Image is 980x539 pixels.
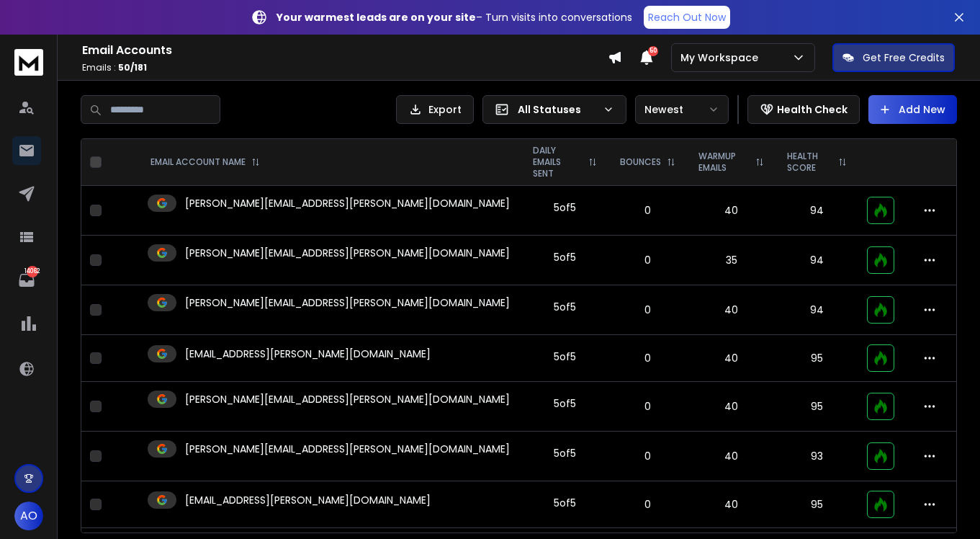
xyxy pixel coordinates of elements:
[787,151,832,174] p: HEALTH SCORE
[554,200,576,215] div: 5 of 5
[277,10,632,24] p: – Turn visits into conversations
[82,62,608,73] p: Emails :
[277,10,476,24] strong: Your warmest leads are on your site
[554,349,576,364] div: 5 of 5
[118,61,147,73] span: 50 / 181
[27,266,38,277] p: 14062
[185,493,431,507] p: [EMAIL_ADDRESS][PERSON_NAME][DOMAIN_NAME]
[635,95,729,124] button: Newest
[12,266,41,295] a: 14062
[620,156,661,168] p: BOUNCES
[185,246,510,260] p: [PERSON_NAME][EMAIL_ADDRESS][PERSON_NAME][DOMAIN_NAME]
[832,43,955,72] button: Get Free Credits
[776,186,858,236] td: 94
[648,10,726,24] p: Reach Out Now
[554,250,576,264] div: 5 of 5
[868,95,957,124] button: Add New
[82,42,608,59] h1: Email Accounts
[554,300,576,314] div: 5 of 5
[185,196,510,210] p: [PERSON_NAME][EMAIL_ADDRESS][PERSON_NAME][DOMAIN_NAME]
[617,351,678,365] p: 0
[687,335,776,382] td: 40
[150,156,260,168] div: EMAIL ACCOUNT NAME
[554,496,576,510] div: 5 of 5
[698,151,750,174] p: WARMUP EMAILS
[554,396,576,411] div: 5 of 5
[687,382,776,432] td: 40
[776,432,858,481] td: 93
[185,295,510,310] p: [PERSON_NAME][EMAIL_ADDRESS][PERSON_NAME][DOMAIN_NAME]
[777,102,848,117] p: Health Check
[396,95,474,124] button: Export
[617,449,678,463] p: 0
[776,335,858,382] td: 95
[617,253,678,267] p: 0
[617,399,678,414] p: 0
[680,50,764,65] p: My Workspace
[617,203,678,218] p: 0
[554,446,576,460] div: 5 of 5
[747,95,860,124] button: Health Check
[617,497,678,512] p: 0
[644,6,730,29] a: Reach Out Now
[14,49,43,76] img: logo
[687,186,776,236] td: 40
[776,481,858,528] td: 95
[776,285,858,335] td: 94
[185,347,431,361] p: [EMAIL_ADDRESS][PERSON_NAME][DOMAIN_NAME]
[687,285,776,335] td: 40
[687,432,776,481] td: 40
[648,46,658,56] span: 50
[863,50,945,65] p: Get Free Credits
[687,236,776,285] td: 35
[518,102,597,117] p: All Statuses
[14,502,43,530] button: AO
[185,442,510,456] p: [PERSON_NAME][EMAIL_ADDRESS][PERSON_NAME][DOMAIN_NAME]
[687,481,776,528] td: 40
[776,382,858,432] td: 95
[533,145,583,179] p: DAILY EMAILS SENT
[776,236,858,285] td: 94
[185,392,510,406] p: [PERSON_NAME][EMAIL_ADDRESS][PERSON_NAME][DOMAIN_NAME]
[617,303,678,317] p: 0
